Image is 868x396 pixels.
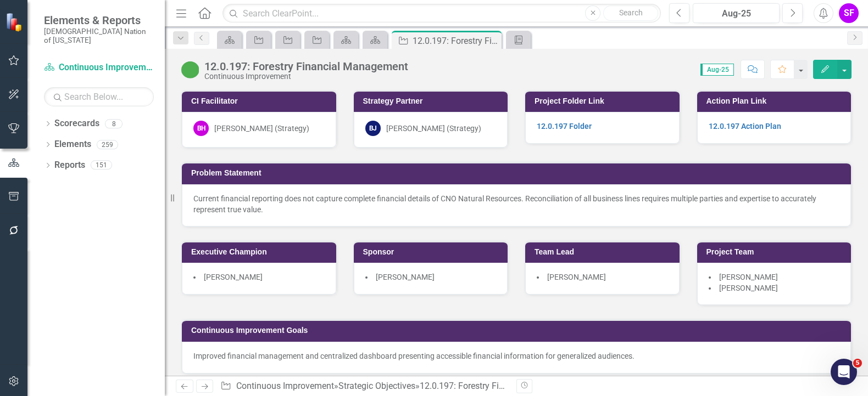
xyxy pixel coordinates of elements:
input: Search Below... [44,87,154,106]
p: Improved financial management and centralized dashboard presenting accessible financial informati... [193,350,839,361]
a: Strategic Objectives [338,381,415,391]
div: 12.0.197: Forestry Financial Management [420,381,581,391]
input: Search ClearPoint... [222,4,661,23]
button: SF [839,3,859,23]
div: 8 [105,119,123,128]
a: 12.0.197 Folder [537,122,592,131]
img: ClearPoint Strategy [5,12,25,31]
h3: Sponsor [363,248,503,256]
div: 151 [91,161,112,170]
div: [PERSON_NAME] (Strategy) [214,123,309,134]
span: Search [619,8,643,17]
button: Search [603,5,658,21]
div: [PERSON_NAME] (Strategy) [386,123,481,134]
span: [PERSON_NAME] [719,273,778,281]
a: Continuous Improvement [236,381,334,391]
a: Continuous Improvement [44,61,154,74]
iframe: Intercom live chat [831,359,857,385]
a: Scorecards [54,117,99,130]
span: [PERSON_NAME] [376,273,435,281]
span: [PERSON_NAME] [204,273,263,281]
div: 259 [97,140,118,149]
h3: CI Facilitator [191,97,331,105]
h3: Problem Statement [191,169,845,177]
span: Aug-25 [700,64,734,76]
h3: Action Plan Link [706,97,846,105]
h3: Strategy Partner [363,97,503,105]
span: Elements & Reports [44,14,154,27]
a: Elements [54,138,91,151]
div: Continuous Improvement [204,72,408,81]
a: 12.0.197 Action Plan [709,122,781,131]
div: BH [193,121,209,136]
button: Aug-25 [693,3,780,23]
div: » » [220,380,508,393]
small: [DEMOGRAPHIC_DATA] Nation of [US_STATE] [44,27,154,45]
div: 12.0.197: Forestry Financial Management [204,60,408,72]
span: [PERSON_NAME] [547,273,606,281]
p: Current financial reporting does not capture complete financial details of CNO Natural Resources.... [193,193,839,215]
h3: Executive Champion [191,248,331,256]
span: 5 [853,359,862,367]
h3: Continuous Improvement Goals [191,326,845,335]
div: 12.0.197: Forestry Financial Management [413,34,499,48]
img: CI Action Plan Approved/In Progress [181,61,199,78]
span: [PERSON_NAME] [719,284,778,292]
div: Aug-25 [697,7,776,20]
h3: Project Team [706,248,846,256]
div: BJ [365,121,381,136]
a: Reports [54,159,85,172]
h3: Team Lead [535,248,674,256]
h3: Project Folder Link [535,97,674,105]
